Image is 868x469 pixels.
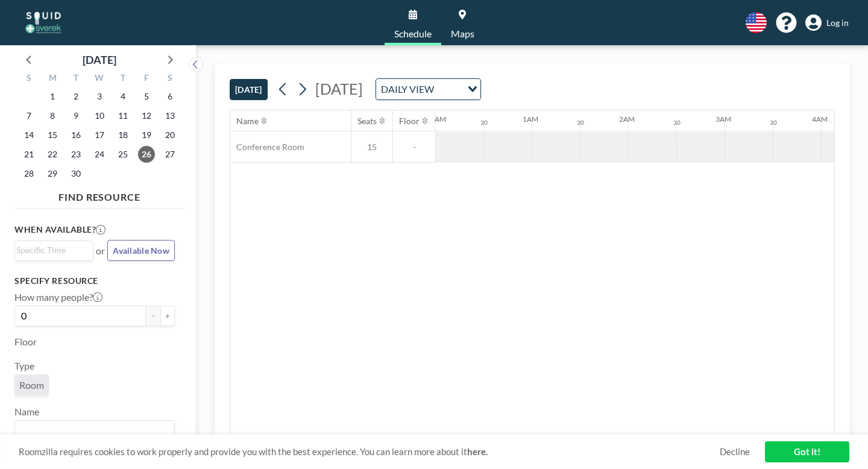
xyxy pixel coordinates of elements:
button: Available Now [107,240,175,261]
span: Conference Room [230,142,304,153]
div: Seats [357,116,377,127]
div: Search for option [376,79,480,99]
span: or [96,245,105,257]
span: Thursday, September 11, 2025 [115,107,131,124]
span: Friday, September 19, 2025 [138,127,155,143]
span: Wednesday, September 17, 2025 [91,127,108,143]
span: Tuesday, September 9, 2025 [68,107,84,124]
span: Saturday, September 20, 2025 [162,127,178,143]
span: Sunday, September 14, 2025 [20,127,37,143]
button: + [160,306,175,326]
span: Monday, September 15, 2025 [44,127,61,143]
label: Floor [14,336,37,348]
div: S [17,71,41,87]
a: Got it! [765,441,849,462]
span: DAILY VIEW [379,81,436,97]
span: Saturday, September 13, 2025 [162,107,178,124]
span: Monday, September 8, 2025 [44,107,61,124]
div: T [111,71,134,87]
span: Wednesday, September 3, 2025 [91,88,108,105]
div: 4AM [812,115,828,124]
span: Monday, September 22, 2025 [44,146,61,163]
div: W [88,71,112,87]
span: Available Now [113,245,169,256]
h3: Specify resource [14,275,175,286]
span: - [393,142,435,153]
div: S [158,71,181,87]
div: 1AM [523,115,538,124]
a: Log in [805,14,849,31]
div: 30 [480,119,488,127]
input: Search for option [16,423,168,439]
button: [DATE] [230,79,268,100]
span: Wednesday, September 24, 2025 [91,146,108,163]
div: Search for option [15,421,174,441]
span: Wednesday, September 10, 2025 [91,107,108,124]
label: How many people? [14,291,102,303]
span: Schedule [394,29,432,39]
span: Tuesday, September 23, 2025 [68,146,84,163]
span: Monday, September 1, 2025 [44,88,61,105]
span: Saturday, September 27, 2025 [162,146,178,163]
img: organization-logo [19,11,68,35]
span: Tuesday, September 2, 2025 [68,88,84,105]
span: Sunday, September 7, 2025 [20,107,37,124]
label: Type [14,360,34,372]
label: Name [14,406,39,418]
div: 30 [577,119,584,127]
span: Thursday, September 4, 2025 [115,88,131,105]
div: 30 [770,119,777,127]
span: Friday, September 26, 2025 [138,146,155,163]
span: Thursday, September 18, 2025 [115,127,131,143]
span: Tuesday, September 16, 2025 [68,127,84,143]
span: Friday, September 5, 2025 [138,88,155,105]
span: Maps [451,29,474,39]
a: Decline [720,446,750,458]
span: Monday, September 29, 2025 [44,165,61,182]
div: F [134,71,158,87]
input: Search for option [16,244,86,257]
div: Floor [399,116,420,127]
span: Friday, September 12, 2025 [138,107,155,124]
span: Sunday, September 21, 2025 [20,146,37,163]
span: Saturday, September 6, 2025 [162,88,178,105]
div: 2AM [619,115,635,124]
div: T [64,71,88,87]
span: Roomzilla requires cookies to work properly and provide you with the best experience. You can lea... [19,446,720,458]
div: 12AM [426,115,446,124]
div: 3AM [715,115,731,124]
div: [DATE] [83,51,116,68]
div: 30 [673,119,681,127]
span: Thursday, September 25, 2025 [115,146,131,163]
a: here. [467,446,488,457]
h4: FIND RESOURCE [14,186,184,203]
span: Log in [826,17,849,28]
div: Search for option [15,241,93,259]
span: Room [19,379,44,391]
div: M [41,71,64,87]
span: 15 [351,142,392,153]
button: - [146,306,160,326]
span: Sunday, September 28, 2025 [20,165,37,182]
input: Search for option [438,81,461,97]
span: [DATE] [315,80,363,98]
span: Tuesday, September 30, 2025 [68,165,84,182]
div: Name [236,116,259,127]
